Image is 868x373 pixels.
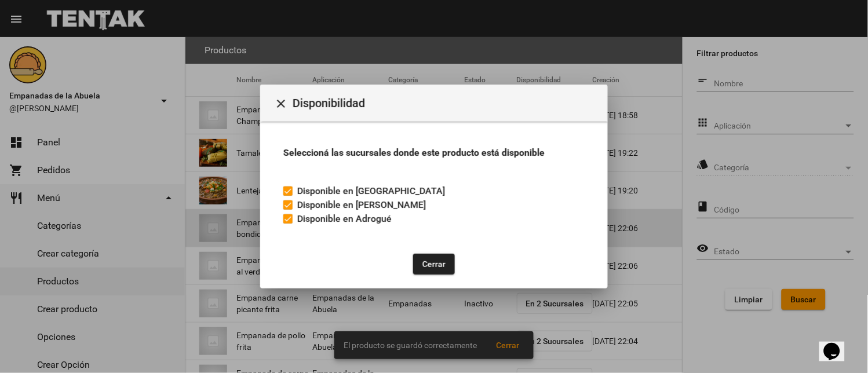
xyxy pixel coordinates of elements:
mat-icon: Cerrar [274,97,288,111]
span: Disponible en [PERSON_NAME] [297,198,426,212]
span: Disponible en [GEOGRAPHIC_DATA] [297,184,445,198]
span: Disponible en Adrogué [297,212,392,226]
button: Cerrar [413,254,455,275]
button: Cerrar [269,92,293,115]
iframe: chat widget [819,327,856,361]
h3: Seleccioná las sucursales donde este producto está disponible [283,145,585,161]
span: Disponibilidad [293,94,599,112]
